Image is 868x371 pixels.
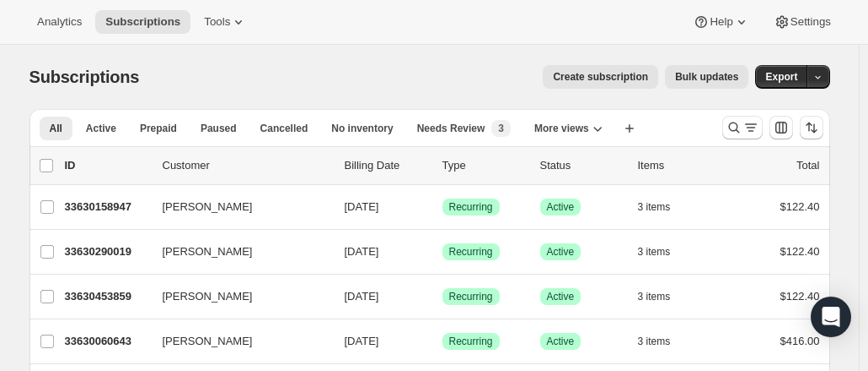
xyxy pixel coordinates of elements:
[442,157,527,174] div: Type
[140,122,177,135] span: Prepaid
[163,243,253,260] span: [PERSON_NAME]
[769,116,793,139] button: Customize table column order and visibility
[800,116,823,139] button: Sort the results
[153,238,321,265] button: [PERSON_NAME]
[345,245,379,258] span: [DATE]
[638,157,722,174] div: Items
[65,157,149,174] p: ID
[65,243,149,260] p: 33630290019
[547,245,575,259] span: Active
[524,117,613,140] button: More views
[665,65,748,89] button: Bulk updates
[163,288,253,305] span: [PERSON_NAME]
[27,10,92,34] button: Analytics
[540,157,624,174] p: Status
[163,157,331,174] p: Customer
[345,335,379,347] span: [DATE]
[764,10,841,34] button: Settings
[65,288,149,305] p: 33630453859
[50,122,62,135] span: All
[449,335,493,348] span: Recurring
[675,70,738,84] span: Bulk updates
[638,335,671,348] span: 3 items
[616,117,643,140] button: Create new view
[163,333,253,350] span: [PERSON_NAME]
[638,195,689,219] button: 3 items
[755,65,807,89] button: Export
[638,330,689,353] button: 3 items
[638,285,689,308] button: 3 items
[811,297,851,337] div: Open Intercom Messenger
[194,10,257,34] button: Tools
[638,240,689,264] button: 3 items
[796,157,819,174] p: Total
[65,330,820,353] div: 33630060643[PERSON_NAME][DATE]SuccessRecurringSuccessActive3 items$416.00
[204,15,230,29] span: Tools
[345,157,429,174] p: Billing Date
[547,200,575,214] span: Active
[331,122,393,135] span: No inventory
[780,200,820,213] span: $122.40
[37,15,82,29] span: Analytics
[449,290,493,303] span: Recurring
[65,157,820,174] div: IDCustomerBilling DateTypeStatusItemsTotal
[260,122,308,135] span: Cancelled
[449,200,493,214] span: Recurring
[722,116,763,139] button: Search and filter results
[547,290,575,303] span: Active
[153,328,321,355] button: [PERSON_NAME]
[765,70,797,84] span: Export
[543,65,658,89] button: Create subscription
[105,15,180,29] span: Subscriptions
[780,335,820,347] span: $416.00
[29,68,140,86] span: Subscriptions
[417,122,485,135] span: Needs Review
[534,122,589,135] span: More views
[498,122,504,135] span: 3
[345,200,379,213] span: [DATE]
[638,200,671,214] span: 3 items
[790,15,831,29] span: Settings
[683,10,759,34] button: Help
[95,10,190,34] button: Subscriptions
[449,245,493,259] span: Recurring
[553,70,648,84] span: Create subscription
[638,245,671,259] span: 3 items
[201,122,237,135] span: Paused
[780,290,820,303] span: $122.40
[86,122,116,135] span: Active
[710,15,732,29] span: Help
[547,335,575,348] span: Active
[153,194,321,221] button: [PERSON_NAME]
[780,245,820,258] span: $122.40
[163,199,253,216] span: [PERSON_NAME]
[345,290,379,303] span: [DATE]
[153,283,321,310] button: [PERSON_NAME]
[65,199,149,216] p: 33630158947
[65,333,149,350] p: 33630060643
[65,285,820,308] div: 33630453859[PERSON_NAME][DATE]SuccessRecurringSuccessActive3 items$122.40
[65,195,820,219] div: 33630158947[PERSON_NAME][DATE]SuccessRecurringSuccessActive3 items$122.40
[638,290,671,303] span: 3 items
[65,240,820,264] div: 33630290019[PERSON_NAME][DATE]SuccessRecurringSuccessActive3 items$122.40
